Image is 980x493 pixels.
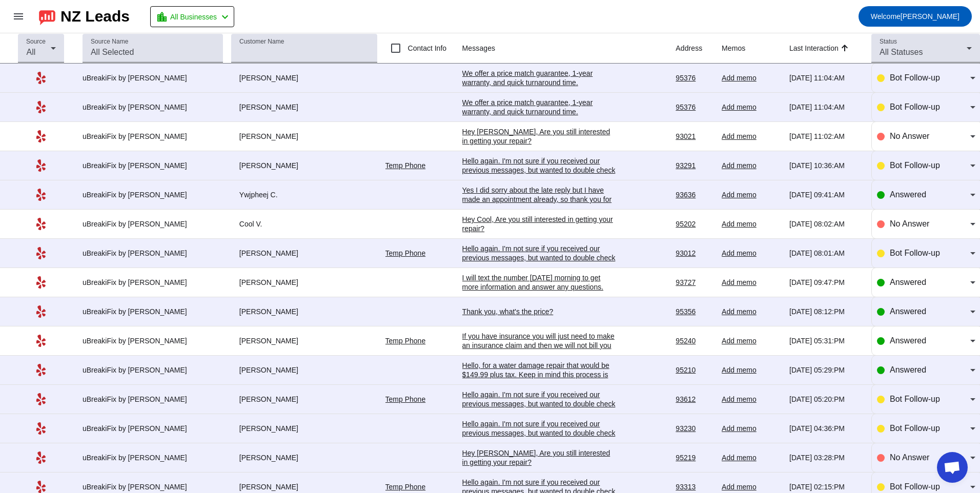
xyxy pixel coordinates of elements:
[789,278,863,287] div: [DATE] 09:47:PM
[231,424,377,433] div: [PERSON_NAME]
[722,482,781,491] div: Add memo
[83,102,223,112] div: uBreakiFix by [PERSON_NAME]
[890,73,940,82] span: Bot Follow-up
[880,38,897,45] mat-label: Status
[722,365,781,375] div: Add memo
[83,249,223,258] div: uBreakiFix by [PERSON_NAME]
[231,102,377,112] div: [PERSON_NAME]
[789,395,863,404] div: [DATE] 05:20:PM
[35,335,47,347] mat-icon: Yelp
[722,453,781,462] div: Add memo
[676,307,713,316] div: 95356
[890,102,940,111] span: Bot Follow-up
[890,132,929,140] span: No Answer
[231,307,377,316] div: [PERSON_NAME]
[890,278,926,286] span: Answered
[462,244,616,272] div: Hello again. I'm not sure if you received our previous messages, but wanted to double check if we...
[385,249,426,257] a: Temp Phone
[231,132,377,141] div: [PERSON_NAME]
[35,305,47,318] mat-icon: Yelp
[722,161,781,170] div: Add memo
[35,481,47,493] mat-icon: Yelp
[890,336,926,345] span: Answered
[231,482,377,491] div: [PERSON_NAME]
[150,6,234,27] button: All Businesses
[156,11,168,23] mat-icon: location_city
[83,424,223,433] div: uBreakiFix by [PERSON_NAME]
[789,424,863,433] div: [DATE] 04:36:PM
[385,395,426,403] a: Temp Phone
[789,73,863,83] div: [DATE] 11:04:AM
[462,127,616,146] div: Hey [PERSON_NAME], Are you still interested in getting your repair?​
[462,156,616,184] div: Hello again. I'm not sure if you received our previous messages, but wanted to double check if we...
[722,278,781,287] div: Add memo
[722,424,781,433] div: Add memo
[231,161,377,170] div: [PERSON_NAME]
[462,419,616,447] div: Hello again. I'm not sure if you received our previous messages, but wanted to double check if we...
[83,190,223,199] div: uBreakiFix by [PERSON_NAME]
[890,365,926,374] span: Answered
[239,38,284,45] mat-label: Customer Name
[231,336,377,345] div: [PERSON_NAME]
[231,365,377,375] div: [PERSON_NAME]
[83,132,223,141] div: uBreakiFix by [PERSON_NAME]
[722,102,781,112] div: Add memo
[385,337,426,345] a: Temp Phone
[462,33,676,64] th: Messages
[722,190,781,199] div: Add memo
[890,161,940,170] span: Bot Follow-up
[676,73,713,83] div: 95376
[26,48,35,56] span: All
[789,482,863,491] div: [DATE] 02:15:PM
[35,247,47,259] mat-icon: Yelp
[231,219,377,229] div: Cool V.
[35,276,47,289] mat-icon: Yelp
[83,453,223,462] div: uBreakiFix by [PERSON_NAME]
[890,249,940,257] span: Bot Follow-up
[83,278,223,287] div: uBreakiFix by [PERSON_NAME]
[890,482,940,491] span: Bot Follow-up
[789,336,863,345] div: [DATE] 05:31:PM
[170,10,217,24] span: All Businesses
[462,69,616,87] div: We offer a price match guarantee, 1-year warranty, and quick turnaround time.​
[722,249,781,258] div: Add memo
[676,482,713,491] div: 93313
[83,365,223,375] div: uBreakiFix by [PERSON_NAME]
[890,219,929,228] span: No Answer
[890,424,940,433] span: Bot Follow-up
[676,453,713,462] div: 95219
[83,336,223,345] div: uBreakiFix by [PERSON_NAME]
[35,189,47,201] mat-icon: Yelp
[231,249,377,258] div: [PERSON_NAME]
[676,161,713,170] div: 93291
[83,219,223,229] div: uBreakiFix by [PERSON_NAME]
[219,11,231,23] mat-icon: chevron_left
[676,132,713,141] div: 93021
[35,422,47,435] mat-icon: Yelp
[462,98,616,116] div: We offer a price match guarantee, 1-year warranty, and quick turnaround time.​
[871,12,901,20] span: Welcome
[385,161,426,170] a: Temp Phone
[462,448,616,467] div: Hey [PERSON_NAME], Are you still interested in getting your repair?​
[12,10,25,23] mat-icon: menu
[722,336,781,345] div: Add memo
[722,219,781,229] div: Add memo
[871,9,959,24] span: [PERSON_NAME]
[789,132,863,141] div: [DATE] 11:02:AM
[83,482,223,491] div: uBreakiFix by [PERSON_NAME]
[462,361,616,398] div: Hello, for a water damage repair that would be $149.99 plus tax. Keep in mind this process is not...
[83,395,223,404] div: uBreakiFix by [PERSON_NAME]
[35,72,47,84] mat-icon: Yelp
[722,307,781,316] div: Add memo
[676,278,713,287] div: 93727
[231,278,377,287] div: [PERSON_NAME]
[722,73,781,83] div: Add memo
[91,38,128,45] mat-label: Source Name
[722,33,789,64] th: Memos
[789,307,863,316] div: [DATE] 08:12:PM
[83,73,223,83] div: uBreakiFix by [PERSON_NAME]
[789,365,863,375] div: [DATE] 05:29:PM
[789,102,863,112] div: [DATE] 11:04:AM
[231,395,377,404] div: [PERSON_NAME]
[937,452,968,483] div: Open chat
